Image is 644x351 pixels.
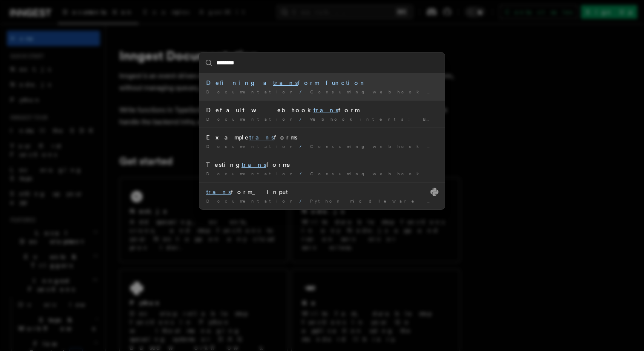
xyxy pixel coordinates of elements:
mark: trans [249,134,274,141]
div: form_input [206,188,438,196]
span: Consuming webhook events [310,171,471,176]
span: / [299,116,307,122]
span: Documentation [206,144,296,149]
span: / [299,144,307,149]
mark: trans [313,107,338,113]
span: Documentation [206,171,296,176]
span: / [299,89,307,94]
span: Documentation [206,198,296,203]
div: Testing forms [206,160,438,169]
mark: trans [241,161,266,168]
span: / [299,171,307,176]
span: Documentation [206,89,296,94]
span: Consuming webhook events [310,144,471,149]
mark: trans [273,79,298,86]
div: Defining a form function [206,78,438,87]
mark: trans [206,189,231,195]
span: / [299,198,307,203]
span: Python middleware lifecycle [310,198,481,203]
div: Default webhook form [206,106,438,114]
span: Documentation [206,116,296,122]
span: Webhook intents: Building a webhook integration [310,116,614,122]
div: Example forms [206,133,438,142]
span: Consuming webhook events [310,89,471,94]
